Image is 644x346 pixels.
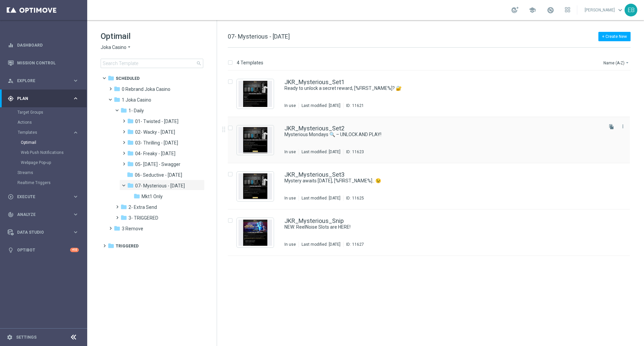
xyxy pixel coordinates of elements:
span: 02- Wacky - Wednesday [135,129,175,135]
div: Target Groups [17,107,87,117]
a: Mission Control [17,54,79,72]
i: settings [7,334,13,340]
i: person_search [8,78,14,84]
i: keyboard_arrow_right [72,193,79,200]
div: Last modified: [DATE] [299,149,343,155]
a: JKR_Mysterious_Set1 [284,79,344,85]
span: Plan [17,97,72,101]
i: track_changes [8,212,14,218]
div: ID: [343,195,364,201]
div: Data Studio [8,229,72,235]
div: Analyze [8,212,72,218]
button: track_changes Analyze keyboard_arrow_right [7,212,79,217]
a: Optibot [17,241,70,259]
div: Mystery awaits this Monday, [%FIRST_NAME%].. 😉 [284,178,602,184]
a: Mystery awaits [DATE], [%FIRST_NAME%].. 😉 [284,178,586,184]
span: Execute [17,195,72,199]
a: Dashboard [17,36,79,54]
img: 11623.jpeg [238,127,272,153]
i: folder [108,75,114,81]
div: Last modified: [DATE] [299,103,343,108]
div: 11623 [352,149,364,155]
img: 11627.jpeg [238,220,272,246]
i: more_vert [620,124,626,129]
div: Mysterious Mondays 🔍 – UNLOCK AND PLAY! [284,131,602,138]
button: equalizer Dashboard [7,43,79,48]
i: folder [127,118,134,124]
i: folder [127,150,134,157]
div: Mission Control [8,54,79,72]
a: Ready to unlock a secret reward, [%FIRST_NAME%]? 🔐 [284,85,586,92]
i: folder [127,182,134,189]
div: In use [284,103,296,108]
i: folder [114,85,120,92]
img: 11621.jpeg [238,81,272,107]
div: Press SPACE to select this row. [221,210,643,256]
i: folder [127,139,134,146]
span: Scheduled [116,75,140,81]
div: Explore [8,78,72,84]
span: 06- Seductive - Sunday [135,172,182,178]
button: + Create New [598,32,631,41]
a: JKR_Mysterious_Set2 [284,125,344,131]
h1: Optimail [101,31,203,42]
div: Optibot [8,241,79,259]
div: Templates [18,130,72,134]
div: +10 [70,248,79,252]
div: Actions [17,117,87,127]
div: 11621 [352,103,364,108]
div: Templates keyboard_arrow_right [17,130,79,135]
div: In use [284,242,296,247]
a: NEW: ReelNoise Slots are HERE! [284,224,586,230]
i: folder [120,204,127,210]
span: 05- Saturday - Swagger [135,161,180,167]
a: Mysterious Mondays 🔍 – UNLOCK AND PLAY! [284,131,586,138]
span: 07- Mysterious - [DATE] [228,33,290,40]
button: person_search Explore keyboard_arrow_right [7,78,79,83]
i: folder [120,214,127,221]
button: Data Studio keyboard_arrow_right [7,230,79,235]
div: Last modified: [DATE] [299,195,343,201]
div: Plan [8,96,72,102]
span: school [529,6,536,14]
div: Templates [17,127,87,168]
i: folder [127,171,133,178]
div: Press SPACE to select this row. [221,71,643,117]
span: keyboard_arrow_down [616,6,624,14]
button: file_copy [607,122,616,131]
span: Data Studio [17,230,72,234]
div: Press SPACE to select this row. [221,117,643,163]
div: ID: [343,242,364,247]
i: lightbulb [8,247,14,253]
div: In use [284,195,296,201]
div: Streams [17,168,87,178]
button: more_vert [620,122,626,130]
button: play_circle_outline Execute keyboard_arrow_right [7,194,79,199]
button: lightbulb Optibot +10 [7,247,79,253]
a: Optimail [21,140,70,145]
i: folder [133,193,140,199]
i: equalizer [8,42,14,48]
div: In use [284,149,296,155]
div: 11625 [352,195,364,201]
div: Optimail [21,137,87,148]
input: Search Template [101,59,203,68]
span: 04- Freaky - Friday [135,151,175,157]
span: 01- Twisted - Tuesday [135,118,178,124]
a: [PERSON_NAME]keyboard_arrow_down [584,5,625,15]
i: keyboard_arrow_right [72,95,79,102]
i: folder [114,225,120,232]
div: 11627 [352,242,364,247]
img: 11625.jpeg [238,173,272,199]
button: gps_fixed Plan keyboard_arrow_right [7,96,79,101]
span: 2- Extra Send [128,204,157,210]
a: Streams [17,170,70,175]
span: search [196,61,202,66]
span: Explore [17,79,72,83]
div: Ready to unlock a secret reward, [%FIRST_NAME%]? 🔐 [284,85,602,92]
